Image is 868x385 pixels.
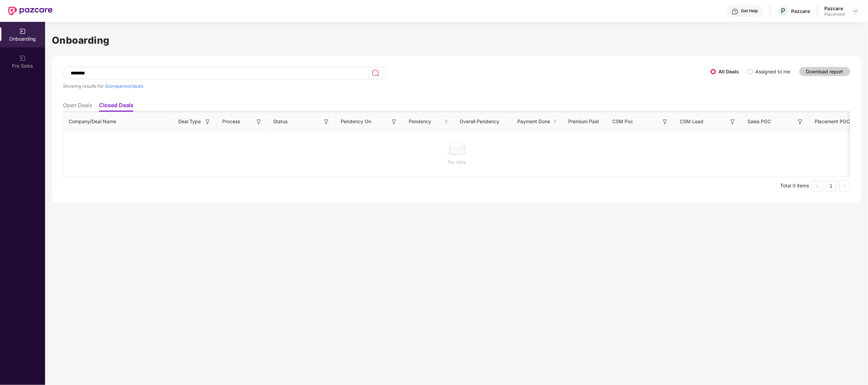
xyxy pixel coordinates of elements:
[372,69,379,77] img: svg+xml;base64,PHN2ZyB3aWR0aD0iMjQiIGhlaWdodD0iMjUiIHZpZXdCb3g9IjAgMCAyNCAyNSIgZmlsbD0ibm9uZSIgeG...
[825,12,845,17] div: Placement
[719,69,739,74] label: All Deals
[341,118,372,125] span: Pendency On
[826,181,836,191] a: 1
[19,28,26,35] img: svg+xml;base64,PHN2ZyB3aWR0aD0iMjAiIGhlaWdodD0iMjAiIHZpZXdCb3g9IjAgMCAyMCAyMCIgZmlsbD0ibm9uZSIgeG...
[797,118,804,125] img: svg+xml;base64,PHN2ZyB3aWR0aD0iMTYiIGhlaWdodD0iMTYiIHZpZXdCb3g9IjAgMCAxNiAxNiIgZmlsbD0ibm9uZSIgeG...
[812,181,823,191] button: left
[781,181,809,191] li: Total 0 items
[563,112,607,131] th: Premium Paid
[781,7,786,15] span: P
[105,83,143,89] span: 0 companies/deals
[8,6,53,15] img: New Pazcare Logo
[255,118,262,125] img: svg+xml;base64,PHN2ZyB3aWR0aD0iMTYiIGhlaWdodD0iMTYiIHZpZXdCb3g9IjAgMCAxNiAxNiIgZmlsbD0ibm9uZSIgeG...
[454,112,512,131] th: Overall Pendency
[612,118,633,125] span: CSM Poc
[853,8,858,14] img: svg+xml;base64,PHN2ZyBpZD0iRHJvcGRvd24tMzJ4MzIiIHhtbG5zPSJodHRwOi8vd3d3LnczLm9yZy8yMDAwL3N2ZyIgd2...
[826,181,837,191] li: 1
[274,118,288,125] span: Status
[391,118,397,125] img: svg+xml;base64,PHN2ZyB3aWR0aD0iMTYiIGhlaWdodD0iMTYiIHZpZXdCb3g9IjAgMCAxNiAxNiIgZmlsbD0ibm9uZSIgeG...
[812,181,823,191] li: Previous Page
[222,118,240,125] span: Process
[178,118,201,125] span: Deal Type
[63,102,92,112] li: Open Deals
[825,5,845,12] div: Pazcare
[747,118,771,125] span: Sales POC
[204,118,211,125] img: svg+xml;base64,PHN2ZyB3aWR0aD0iMTYiIGhlaWdodD0iMTYiIHZpZXdCb3g9IjAgMCAxNiAxNiIgZmlsbD0ibm9uZSIgeG...
[729,118,736,125] img: svg+xml;base64,PHN2ZyB3aWR0aD0iMTYiIGhlaWdodD0iMTYiIHZpZXdCb3g9IjAgMCAxNiAxNiIgZmlsbD0ibm9uZSIgeG...
[69,158,846,166] div: No data
[741,8,758,14] div: Get Help
[815,118,850,125] span: Placement POC
[662,118,669,125] img: svg+xml;base64,PHN2ZyB3aWR0aD0iMTYiIGhlaWdodD0iMTYiIHZpZXdCb3g9IjAgMCAxNiAxNiIgZmlsbD0ibm9uZSIgeG...
[756,69,790,74] label: Assigned to me
[517,118,552,125] span: Payment Done
[63,83,711,89] div: Showing results for
[815,184,820,188] span: left
[843,184,847,188] span: right
[52,33,861,48] h1: Onboarding
[839,181,850,191] button: right
[839,181,850,191] li: Next Page
[19,55,26,62] img: svg+xml;base64,PHN2ZyB3aWR0aD0iMjAiIGhlaWdodD0iMjAiIHZpZXdCb3g9IjAgMCAyMCAyMCIgZmlsbD0ibm9uZSIgeG...
[732,8,739,15] img: svg+xml;base64,PHN2ZyBpZD0iSGVscC0zMngzMiIgeG1sbnM9Imh0dHA6Ly93d3cudzMub3JnLzIwMDAvc3ZnIiB3aWR0aD...
[512,112,563,131] th: Payment Done
[99,102,134,112] li: Closed Deals
[792,8,810,14] div: Pazcare
[680,118,703,125] span: CSM Lead
[409,118,443,125] span: Pendency
[63,112,173,131] th: Company/Deal Name
[403,112,454,131] th: Pendency
[799,67,850,76] button: Download report
[323,118,330,125] img: svg+xml;base64,PHN2ZyB3aWR0aD0iMTYiIGhlaWdodD0iMTYiIHZpZXdCb3g9IjAgMCAxNiAxNiIgZmlsbD0ibm9uZSIgeG...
